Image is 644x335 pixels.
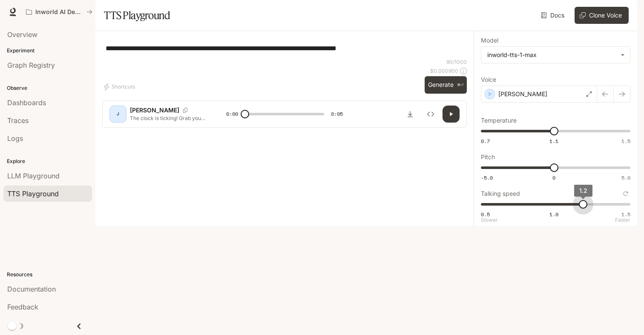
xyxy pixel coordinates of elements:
div: J [111,107,125,121]
p: 90 / 1000 [446,58,467,66]
button: Inspect [422,106,439,123]
button: All workspaces [22,3,96,20]
span: -5.0 [481,174,493,181]
button: Reset to default [621,189,630,198]
p: Voice [481,77,496,83]
button: Download audio [402,106,419,123]
p: Faster [615,218,630,223]
span: 0 [552,174,555,181]
span: 0:05 [331,110,343,118]
p: The clock is ticking! Grab your phones, scan the code, and let’s get this madness started! [130,115,206,122]
div: inworld-tts-1-max [487,51,616,59]
span: 1.5 [621,137,630,145]
p: Pitch [481,154,495,160]
p: Temperature [481,117,517,123]
span: 1.0 [549,211,558,218]
span: 5.0 [621,174,630,181]
button: Generate⌘⏎ [425,76,467,94]
span: 0.5 [481,211,490,218]
span: 0:00 [226,110,238,118]
h1: TTS Playground [104,7,170,24]
span: 1.5 [621,211,630,218]
p: ⌘⏎ [457,83,463,88]
p: Talking speed [481,191,520,197]
button: Clone Voice [575,7,629,24]
button: Copy Voice ID [179,108,191,113]
span: 0.7 [481,137,490,145]
button: Shortcuts [102,80,138,94]
span: 1.2 [579,187,587,194]
div: inworld-tts-1-max [481,47,630,63]
p: [PERSON_NAME] [498,90,547,98]
p: [PERSON_NAME] [130,106,179,115]
p: Slower [481,218,498,223]
span: 1.1 [549,137,558,145]
p: $ 0.000900 [430,67,458,74]
a: Docs [539,7,568,24]
p: Inworld AI Demos [35,9,83,16]
p: Model [481,37,498,43]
